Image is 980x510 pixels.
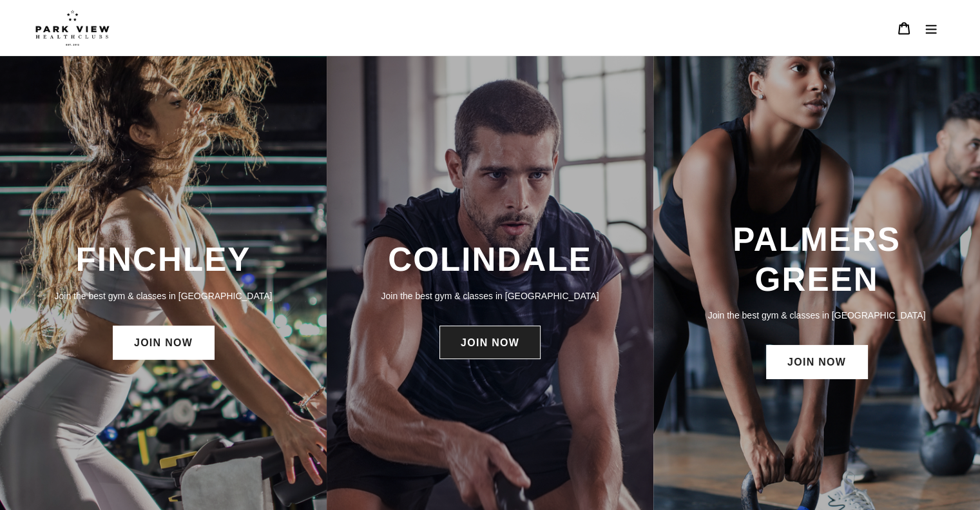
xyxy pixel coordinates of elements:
[340,240,640,279] h3: COLINDALE
[766,345,867,378] a: JOIN NOW: Palmers Green Membership
[666,308,967,322] p: Join the best gym & classes in [GEOGRAPHIC_DATA]
[918,14,945,42] button: Menu
[340,289,640,303] p: Join the best gym & classes in [GEOGRAPHIC_DATA]
[13,240,314,279] h3: FINCHLEY
[439,326,541,359] a: JOIN NOW: Colindale Membership
[113,326,214,359] a: JOIN NOW: Finchley Membership
[13,289,314,303] p: Join the best gym & classes in [GEOGRAPHIC_DATA]
[666,220,967,299] h3: PALMERS GREEN
[35,10,110,46] img: Park view health clubs is a gym near you.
